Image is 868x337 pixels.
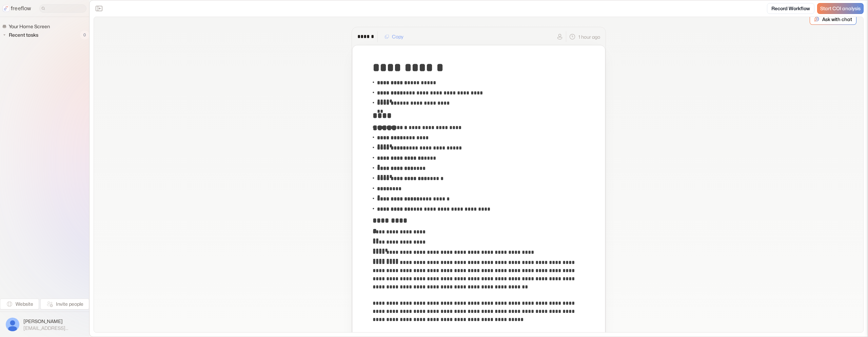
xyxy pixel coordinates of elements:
[94,3,104,14] button: Close the sidebar
[80,31,89,39] span: 0
[23,325,83,331] span: [EMAIL_ADDRESS][DOMAIN_NAME]
[767,3,814,14] a: Record Workflow
[817,3,864,14] a: Start COI analysis
[822,16,852,23] p: Ask with chat
[40,299,89,309] button: Invite people
[3,4,31,13] a: freeflow
[23,318,83,325] span: [PERSON_NAME]
[11,4,31,13] p: freeflow
[578,33,600,40] p: 1 hour ago
[2,31,41,39] button: Recent tasks
[2,22,53,31] a: Your Home Screen
[4,316,85,333] button: [PERSON_NAME][EMAIL_ADDRESS][DOMAIN_NAME]
[820,6,861,12] span: Start COI analysis
[6,318,19,331] img: profile
[7,32,40,38] span: Recent tasks
[380,31,408,42] button: Copy
[7,23,52,30] span: Your Home Screen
